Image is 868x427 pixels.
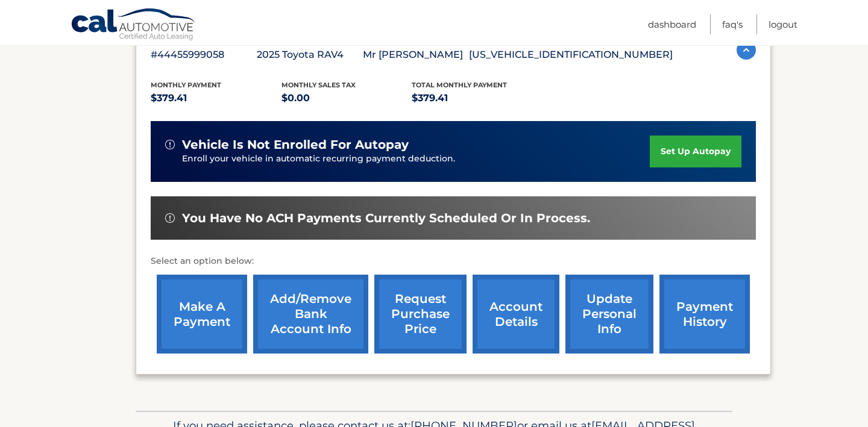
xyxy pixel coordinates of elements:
p: $379.41 [412,90,542,107]
a: Logout [769,14,797,34]
span: You have no ACH payments currently scheduled or in process. [182,211,590,226]
a: set up autopay [650,136,741,167]
p: $0.00 [281,90,412,107]
p: #44455999058 [151,46,257,63]
a: Dashboard [648,14,696,34]
span: vehicle is not enrolled for autopay [182,137,409,152]
p: Enroll your vehicle in automatic recurring payment deduction. [182,152,650,166]
a: Cal Automotive [71,8,197,43]
a: FAQ's [722,14,743,34]
a: update personal info [565,275,653,354]
span: Total Monthly Payment [412,81,507,89]
a: make a payment [157,275,247,354]
p: $379.41 [151,90,281,107]
span: Monthly sales Tax [281,81,356,89]
a: account details [473,275,559,354]
p: Select an option below: [151,254,756,269]
span: Monthly Payment [151,81,221,89]
a: Add/Remove bank account info [253,275,368,354]
img: alert-white.svg [165,140,175,149]
p: Mr [PERSON_NAME] [363,46,469,63]
p: 2025 Toyota RAV4 [257,46,363,63]
a: request purchase price [374,275,467,354]
img: accordion-active.svg [737,40,756,60]
a: payment history [659,275,750,354]
p: [US_VEHICLE_IDENTIFICATION_NUMBER] [469,46,673,63]
img: alert-white.svg [165,213,175,223]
